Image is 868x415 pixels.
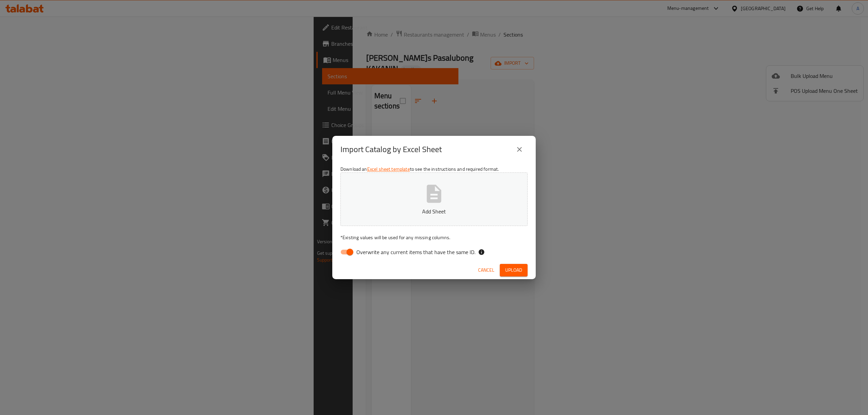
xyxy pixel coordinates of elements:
span: Cancel [478,266,494,274]
button: Cancel [475,264,497,276]
div: Download an to see the instructions and required format. [332,163,536,261]
p: Existing values will be used for any missing columns. [340,234,528,241]
button: Add Sheet [340,172,528,226]
button: close [511,141,528,158]
span: Upload [505,266,522,274]
h2: Import Catalog by Excel Sheet [340,144,442,155]
span: Overwrite any current items that have the same ID. [356,248,475,256]
a: Excel sheet template [367,165,410,173]
svg: If the overwrite option isn't selected, then the items that match an existing ID will be ignored ... [478,249,485,255]
p: Add Sheet [351,207,517,215]
button: Upload [500,264,528,276]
